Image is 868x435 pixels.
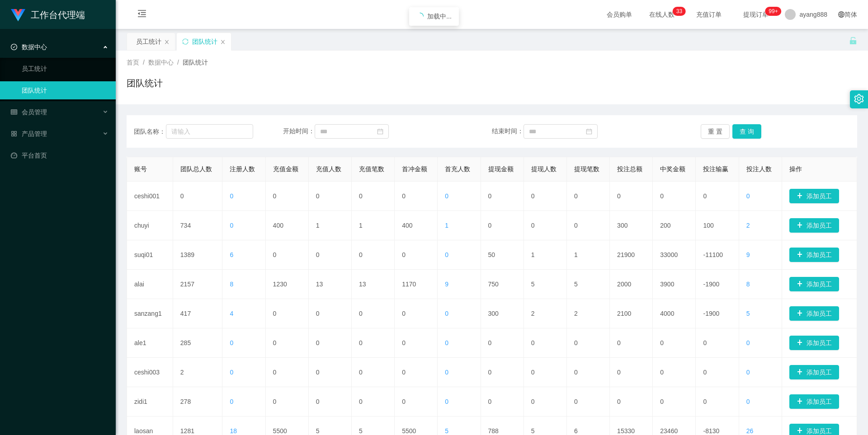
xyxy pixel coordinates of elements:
span: 9 [445,281,448,288]
span: 加载中... [427,13,452,20]
sup: 33 [673,7,686,16]
span: / [143,59,145,66]
button: 图标: plus添加员工 [789,218,839,233]
td: 0 [266,240,309,270]
button: 重 置 [701,124,730,139]
span: 9 [746,251,750,258]
td: 0 [524,328,567,358]
td: 278 [173,387,223,416]
span: 团队统计 [183,59,208,66]
td: 0 [653,328,696,358]
span: 0 [445,369,448,376]
td: 0 [395,240,438,270]
span: 数据中心 [11,43,47,51]
td: 0 [309,387,352,416]
td: 2 [524,299,567,328]
span: 0 [445,398,448,405]
td: 2000 [610,270,653,299]
span: 操作 [789,165,802,173]
span: 团队名称： [134,127,166,136]
i: 图标: unlock [849,37,857,45]
td: 0 [696,358,739,387]
a: 团队统计 [22,81,108,99]
td: chuyi [127,211,173,240]
sup: 1030 [765,7,781,16]
td: 0 [395,299,438,328]
td: 1 [567,240,610,270]
span: 18 [230,427,237,435]
td: 2 [567,299,610,328]
span: 数据中心 [148,59,174,66]
span: 2 [746,222,750,229]
span: 0 [230,398,233,405]
span: 充值金额 [273,165,298,173]
td: 5 [524,270,567,299]
td: 0 [610,358,653,387]
span: 1 [445,222,448,229]
td: 100 [696,211,739,240]
td: 1389 [173,240,223,270]
td: -11100 [696,240,739,270]
span: 5 [746,310,750,317]
span: 注册人数 [230,165,255,173]
td: 0 [653,358,696,387]
td: 50 [481,240,524,270]
span: 会员管理 [11,108,47,116]
td: 0 [266,358,309,387]
td: 0 [309,299,352,328]
td: 1230 [266,270,309,299]
i: 图标: close [164,39,170,45]
td: 0 [696,328,739,358]
td: 0 [266,387,309,416]
td: 0 [309,328,352,358]
button: 图标: plus添加员工 [789,394,839,409]
td: 417 [173,299,223,328]
span: 0 [746,369,750,376]
td: 2157 [173,270,223,299]
td: 0 [610,328,653,358]
span: 账号 [134,165,147,173]
span: / [177,59,179,66]
span: 首充人数 [445,165,470,173]
td: -1900 [696,270,739,299]
span: 产品管理 [11,130,47,137]
td: 400 [395,211,438,240]
td: sanzang1 [127,299,173,328]
td: 0 [173,182,223,211]
span: 提现笔数 [574,165,599,173]
span: 0 [746,339,750,346]
i: 图标: setting [854,94,864,104]
td: 13 [352,270,395,299]
span: 充值笔数 [359,165,384,173]
span: 提现金额 [488,165,514,173]
td: 0 [266,182,309,211]
button: 图标: plus添加员工 [789,365,839,379]
td: 0 [567,328,610,358]
span: 首页 [127,59,139,66]
span: 投注人数 [746,165,772,173]
button: 图标: plus添加员工 [789,189,839,203]
span: 4 [230,310,233,317]
td: 285 [173,328,223,358]
td: 2 [173,358,223,387]
td: 3900 [653,270,696,299]
button: 图标: plus添加员工 [789,306,839,321]
td: 0 [567,211,610,240]
a: 员工统计 [22,60,108,78]
span: 8 [746,281,750,288]
td: 0 [567,358,610,387]
i: 图标: menu-fold [127,0,157,29]
td: 0 [653,387,696,416]
td: 1 [352,211,395,240]
i: icon: loading [416,13,424,20]
td: 21900 [610,240,653,270]
td: 0 [352,299,395,328]
span: 0 [230,339,233,346]
td: 300 [610,211,653,240]
td: 0 [524,211,567,240]
td: 400 [266,211,309,240]
td: 0 [395,182,438,211]
td: 0 [352,182,395,211]
button: 图标: plus添加员工 [789,336,839,350]
td: 1 [309,211,352,240]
